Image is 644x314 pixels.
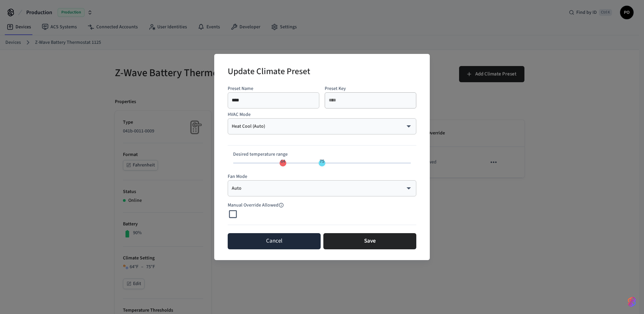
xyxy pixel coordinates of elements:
p: Preset Name [228,85,319,92]
p: HVAC Mode [228,111,416,118]
div: Auto [232,185,412,192]
p: Desired temperature range [233,151,411,158]
span: 64 [281,158,285,165]
img: SeamLogoGradient.69752ec5.svg [628,296,636,307]
div: Heat Cool (Auto) [232,123,412,130]
p: Fan Mode [228,173,416,180]
span: 75 [320,158,324,165]
p: Preset Key [325,85,416,92]
button: Save [323,233,416,249]
span: This property is being deprecated. Consider using the schedule's override allowed property instead. [228,202,297,209]
h2: Update Climate Preset [228,62,310,83]
button: Cancel [228,233,321,249]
